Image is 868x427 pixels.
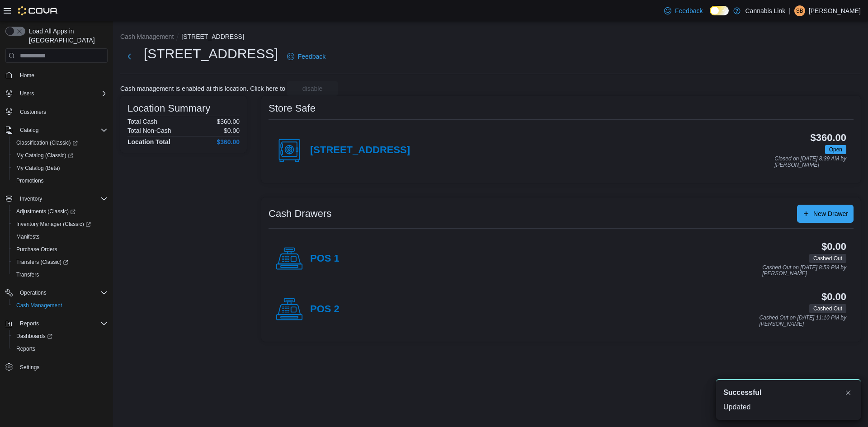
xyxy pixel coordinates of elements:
span: Users [20,90,34,97]
button: Next [120,47,138,66]
button: Settings [2,361,111,374]
h4: POS 1 [310,253,340,265]
span: Operations [16,287,108,298]
span: Promotions [16,177,44,184]
nav: An example of EuiBreadcrumbs [120,32,861,43]
span: Cashed Out [809,304,846,313]
p: Cannabis Link [745,5,785,16]
button: Transfers [9,268,111,281]
span: Cashed Out [809,254,846,263]
span: Manifests [16,233,39,240]
div: Updated [723,402,854,413]
a: Feedback [660,2,706,20]
p: Cashed Out on [DATE] 8:59 PM by [PERSON_NAME] [762,265,846,277]
button: Customers [2,105,111,118]
span: Promotions [13,175,108,186]
div: Stephii Belliveau [794,5,805,16]
button: Catalog [2,124,111,136]
p: $0.00 [224,127,240,134]
a: Inventory Manager (Classic) [9,218,111,230]
button: New Drawer [797,205,854,223]
h3: Location Summary [127,103,210,114]
h4: $360.00 [217,138,240,145]
button: Reports [16,318,42,329]
a: Manifests [13,231,43,242]
span: Reports [20,320,39,327]
span: Adjustments (Classic) [16,208,75,215]
a: My Catalog (Classic) [9,149,111,162]
p: $360.00 [217,118,240,125]
a: Transfers [13,269,42,280]
a: Transfers (Classic) [13,257,72,267]
span: Inventory [20,195,42,202]
button: [STREET_ADDRESS] [181,33,244,40]
span: Inventory Manager (Classic) [13,219,108,230]
span: Transfers [13,269,108,280]
h3: $0.00 [821,291,846,302]
span: Reports [16,345,35,352]
span: My Catalog (Classic) [13,150,108,161]
p: [PERSON_NAME] [809,5,861,16]
p: | [789,5,791,16]
span: Adjustments (Classic) [13,206,108,217]
span: New Drawer [813,209,848,218]
a: Inventory Manager (Classic) [13,219,94,230]
button: Inventory [2,192,111,205]
span: Operations [20,289,47,296]
span: Settings [20,364,39,371]
span: Cash Management [16,302,62,309]
a: Reports [13,343,39,354]
a: Settings [16,362,43,373]
h3: Cash Drawers [269,208,331,219]
p: Cash management is enabled at this location. Click here to [120,85,285,92]
span: Purchase Orders [13,244,108,255]
span: Load All Apps in [GEOGRAPHIC_DATA] [25,27,108,45]
h1: [STREET_ADDRESS] [144,45,278,63]
span: Inventory [16,193,108,204]
p: Closed on [DATE] 8:39 AM by [PERSON_NAME] [774,156,846,168]
span: Customers [20,108,46,116]
a: Customers [16,107,50,117]
p: Cashed Out on [DATE] 11:10 PM by [PERSON_NAME] [759,315,846,327]
h3: Store Safe [269,103,316,114]
span: Transfers (Classic) [13,257,108,267]
h3: $360.00 [811,132,846,143]
button: Manifests [9,230,111,243]
span: Reports [16,318,108,329]
span: Classification (Classic) [16,139,78,146]
span: Successful [723,387,761,398]
span: Open [829,145,842,154]
span: Customers [16,106,108,117]
span: Catalog [20,127,38,134]
span: Classification (Classic) [13,137,108,148]
a: Dashboards [9,330,111,343]
span: Open [825,145,846,154]
a: Classification (Classic) [9,136,111,149]
h3: $0.00 [821,241,846,252]
span: Dashboards [16,333,52,340]
span: Reports [13,343,108,354]
button: Home [2,68,111,81]
a: Classification (Classic) [13,137,81,148]
img: Cova [18,6,58,15]
span: My Catalog (Classic) [16,152,73,159]
a: Adjustments (Classic) [13,206,79,217]
button: Catalog [16,125,42,136]
h4: POS 2 [310,304,340,315]
span: Manifests [13,231,108,242]
span: Users [16,88,108,99]
input: Dark Mode [710,6,729,15]
button: Users [16,88,38,99]
span: disable [302,84,322,93]
button: Operations [16,287,50,298]
button: Reports [9,343,111,355]
button: Reports [2,317,111,330]
span: Cashed Out [813,305,842,313]
span: Cash Management [13,300,108,311]
button: disable [287,81,338,96]
button: Inventory [16,193,46,204]
button: Dismiss toast [843,387,854,398]
span: Catalog [16,125,108,136]
span: My Catalog (Beta) [13,163,108,174]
